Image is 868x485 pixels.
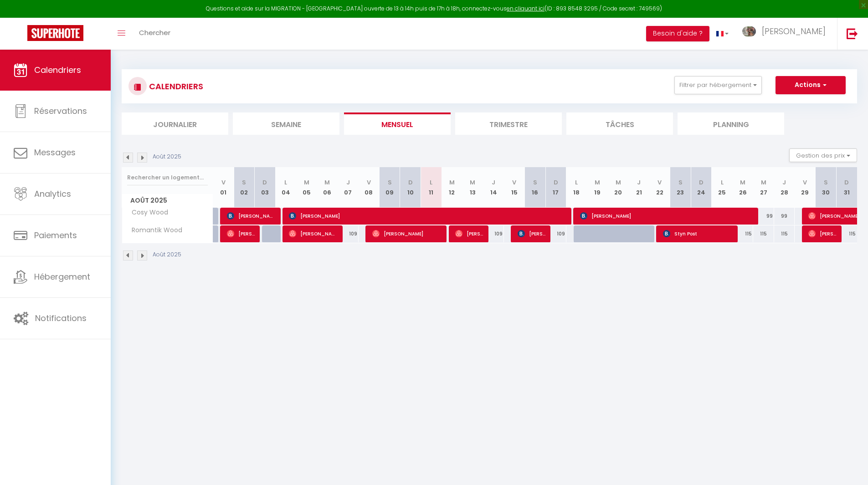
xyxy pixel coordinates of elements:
[304,178,309,187] abbr: M
[740,178,745,187] abbr: M
[774,208,795,225] div: 99
[782,178,786,187] abbr: J
[296,167,317,208] th: 05
[442,167,462,208] th: 12
[554,178,558,187] abbr: D
[455,112,562,135] li: Trimestre
[670,167,691,208] th: 23
[122,112,228,135] li: Journalier
[359,167,380,208] th: 08
[735,18,837,50] a: ... [PERSON_NAME]
[774,225,795,242] div: 115
[34,230,77,241] span: Paiements
[518,225,545,242] span: [PERSON_NAME]
[289,207,568,225] span: [PERSON_NAME]
[34,188,71,199] span: Analytics
[275,167,296,208] th: 04
[242,178,246,187] abbr: S
[533,178,537,187] abbr: S
[147,76,203,97] h3: CALENDRIERS
[816,167,837,208] th: 30
[449,178,455,187] abbr: M
[462,167,483,208] th: 13
[587,167,608,208] th: 19
[789,148,857,162] button: Gestion des prix
[123,208,170,218] span: Cosy Wood
[637,178,641,187] abbr: J
[483,225,504,242] div: 109
[122,194,213,207] span: Août 2025
[649,167,670,208] th: 22
[34,147,76,158] span: Messages
[504,167,525,208] th: 15
[646,26,709,41] button: Besoin d'aide ?
[657,178,662,187] abbr: V
[139,28,170,37] span: Chercher
[372,225,442,242] span: [PERSON_NAME]
[753,208,774,225] div: 99
[284,178,287,187] abbr: L
[545,167,566,208] th: 17
[844,178,849,187] abbr: D
[233,112,339,135] li: Semaine
[691,167,712,208] th: 24
[227,207,276,225] span: [PERSON_NAME]
[35,312,87,324] span: Notifications
[388,178,392,187] abbr: S
[255,167,276,208] th: 03
[808,225,836,242] span: [PERSON_NAME]
[732,225,753,242] div: 115
[762,26,826,37] span: [PERSON_NAME]
[421,167,442,208] th: 11
[753,167,774,208] th: 27
[795,167,816,208] th: 29
[836,225,857,242] div: 115
[595,178,600,187] abbr: M
[566,167,587,208] th: 18
[507,5,544,12] a: en cliquant ici
[836,167,857,208] th: 31
[524,167,545,208] th: 16
[127,169,208,186] input: Rechercher un logement...
[712,167,733,208] th: 25
[512,178,516,187] abbr: V
[379,167,400,208] th: 09
[289,225,338,242] span: [PERSON_NAME]
[34,271,90,282] span: Hébergement
[483,167,504,208] th: 14
[824,178,828,187] abbr: S
[608,167,629,208] th: 20
[346,178,350,187] abbr: J
[803,178,807,187] abbr: V
[153,153,181,161] p: Août 2025
[400,167,421,208] th: 10
[213,167,234,208] th: 01
[338,225,359,242] div: 109
[753,225,774,242] div: 115
[234,167,255,208] th: 02
[678,112,784,135] li: Planning
[847,28,858,39] img: logout
[761,178,766,187] abbr: M
[27,25,83,41] img: Super Booking
[324,178,330,187] abbr: M
[742,26,756,37] img: ...
[317,167,338,208] th: 06
[616,178,621,187] abbr: M
[338,167,359,208] th: 07
[227,225,255,242] span: [PERSON_NAME]
[663,225,733,242] span: Styn Post
[545,225,566,242] div: 109
[367,178,371,187] abbr: V
[470,178,475,187] abbr: M
[575,178,578,187] abbr: L
[262,178,267,187] abbr: D
[34,105,87,117] span: Réservations
[34,64,81,76] span: Calendriers
[408,178,413,187] abbr: D
[221,178,226,187] abbr: V
[455,225,483,242] span: [PERSON_NAME]
[628,167,649,208] th: 21
[153,250,181,259] p: Août 2025
[492,178,495,187] abbr: J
